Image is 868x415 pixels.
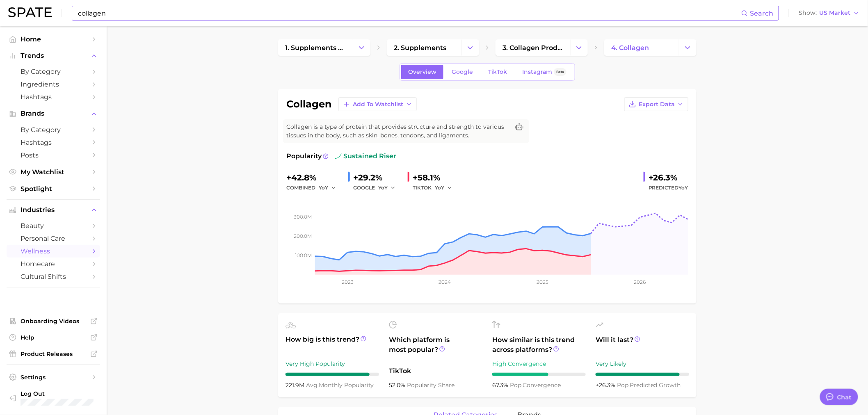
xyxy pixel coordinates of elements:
[7,50,100,62] button: Trends
[21,68,86,75] span: by Category
[21,52,86,59] span: Trends
[21,273,86,280] span: cultural shifts
[596,359,689,369] div: Very Likely
[445,65,480,79] a: Google
[7,182,100,195] a: Spotlight
[799,11,817,15] span: Show
[537,279,548,285] tspan: 2025
[481,65,514,79] a: TikTok
[21,350,86,358] span: Product Releases
[617,381,630,389] abbr: popularity index
[353,101,403,108] span: Add to Watchlist
[306,381,319,389] abbr: average
[21,126,86,134] span: by Category
[21,390,94,397] span: Log Out
[797,8,862,18] button: ShowUS Market
[408,68,436,75] span: Overview
[820,11,851,15] span: US Market
[596,335,689,355] span: Will it last?
[21,317,86,325] span: Onboarding Videos
[286,373,379,376] div: 9 / 10
[503,44,563,52] span: 3. collagen products
[7,331,100,344] a: Help
[7,315,100,327] a: Onboarding Videos
[492,335,586,355] span: How similar is this trend across platforms?
[7,78,100,91] a: Ingredients
[21,185,86,193] span: Spotlight
[7,219,100,232] a: beauty
[342,279,354,285] tspan: 2023
[389,366,482,376] span: TikTok
[285,44,346,52] span: 1. supplements & ingestibles
[21,80,86,88] span: Ingredients
[21,222,86,230] span: beauty
[77,6,741,20] input: Search here for a brand, industry, or ingredient
[617,381,681,389] span: predicted growth
[7,33,100,46] a: Home
[624,97,688,111] button: Export Data
[353,171,401,184] div: +29.2%
[21,168,86,176] span: My Watchlist
[21,374,86,381] span: Settings
[679,39,697,56] button: Change Category
[286,359,379,369] div: Very High Popularity
[21,235,86,242] span: personal care
[679,185,688,191] span: YoY
[7,270,100,283] a: cultural shifts
[7,388,100,408] a: Log out. Currently logged in with e-mail isabelle.lent@loreal.com.
[389,335,482,362] span: Which platform is most popular?
[21,110,86,117] span: Brands
[7,166,100,178] a: My Watchlist
[461,39,479,56] button: Change Category
[21,260,86,268] span: homecare
[286,99,332,109] h1: collagen
[306,381,374,389] span: monthly popularity
[413,171,458,184] div: +58.1%
[7,245,100,258] a: wellness
[522,68,552,75] span: Instagram
[387,39,461,56] a: 2. supplements
[649,171,688,184] div: +26.3%
[21,247,86,255] span: wellness
[21,93,86,101] span: Hashtags
[488,68,507,75] span: TikTok
[286,123,509,140] span: Collagen is a type of protein that provides structure and strength to various tissues in the body...
[492,381,510,389] span: 67.3%
[286,335,379,355] span: How big is this trend?
[611,44,649,52] span: 4. collagen
[570,39,588,56] button: Change Category
[286,151,322,161] span: Popularity
[21,139,86,146] span: Hashtags
[496,39,570,56] a: 3. collagen products
[378,184,388,191] span: YoY
[378,183,396,193] button: YoY
[286,183,342,193] div: combined
[394,44,446,52] span: 2. supplements
[435,184,444,191] span: YoY
[353,39,370,56] button: Change Category
[515,65,573,79] a: InstagramBeta
[286,171,342,184] div: +42.8%
[7,258,100,270] a: homecare
[7,107,100,120] button: Brands
[452,68,473,75] span: Google
[435,183,452,193] button: YoY
[335,151,396,161] span: sustained riser
[556,68,564,75] span: Beta
[278,39,353,56] a: 1. supplements & ingestibles
[21,151,86,159] span: Posts
[7,149,100,162] a: Posts
[413,183,458,193] div: TIKTOK
[8,7,52,17] img: SPATE
[353,183,401,193] div: GOOGLE
[7,123,100,136] a: by Category
[7,65,100,78] a: by Category
[319,184,328,191] span: YoY
[407,381,455,389] span: popularity share
[7,136,100,149] a: Hashtags
[7,91,100,103] a: Hashtags
[7,348,100,360] a: Product Releases
[319,183,336,193] button: YoY
[389,381,407,389] span: 52.0%
[286,381,306,389] span: 221.9m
